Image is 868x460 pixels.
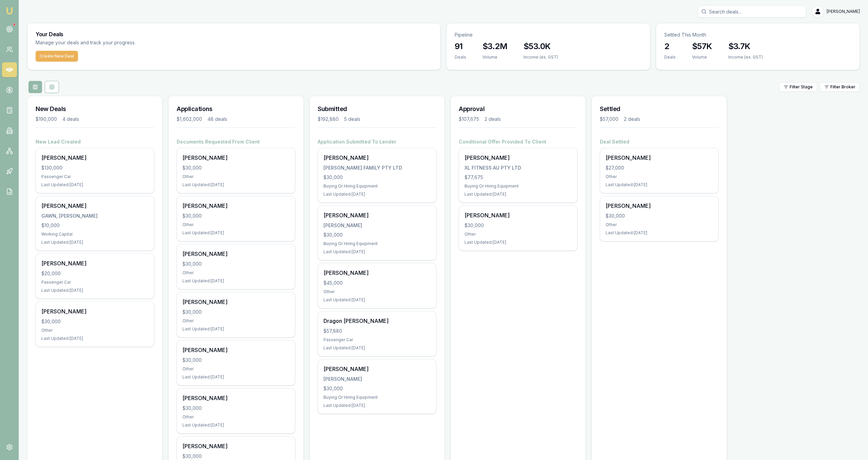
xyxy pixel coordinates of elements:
div: Deals [455,54,466,60]
h4: Deal Settled [600,138,718,145]
div: Other [606,222,713,227]
span: [PERSON_NAME] [827,9,860,14]
div: [PERSON_NAME] [323,365,431,373]
div: [PERSON_NAME] [182,154,290,162]
div: $30,000 [182,453,290,460]
p: Settled This Month [664,31,851,38]
div: Working Capital [41,232,149,237]
div: $30,000 [182,213,290,219]
div: [PERSON_NAME] [182,394,290,402]
div: Other [182,366,290,372]
div: Last Updated: [DATE] [41,182,149,188]
div: $30,000 [182,357,290,364]
div: Last Updated: [DATE] [606,230,713,236]
div: [PERSON_NAME] [182,298,290,306]
div: Income (ex. GST) [524,54,558,60]
span: Filter Stage [790,84,813,90]
div: $1,602,000 [177,116,202,123]
div: Other [41,328,149,333]
h4: Documents Requested From Client [177,138,295,145]
div: $192,880 [318,116,339,123]
div: GAWN, [PERSON_NAME] [41,213,149,219]
div: [PERSON_NAME] [465,154,572,162]
div: Income (ex. GST) [728,54,763,60]
div: $30,000 [182,165,290,171]
div: [PERSON_NAME] [323,211,431,219]
div: [PERSON_NAME] [41,202,149,210]
div: 48 deals [208,116,227,123]
div: Last Updated: [DATE] [465,240,572,245]
div: [PERSON_NAME] [182,202,290,210]
div: $10,000 [41,222,149,229]
h4: Conditional Offer Provided To Client [459,138,577,145]
div: Last Updated: [DATE] [41,240,149,245]
div: $130,000 [41,165,149,171]
h3: Submitted [318,104,436,114]
div: Last Updated: [DATE] [323,297,431,303]
h3: New Deals [36,104,154,114]
div: Other [182,414,290,420]
div: [PERSON_NAME] [323,222,431,229]
button: Filter Broker [820,82,860,92]
div: $190,000 [36,116,57,123]
div: XL FITNESS AU PTY LTD [465,165,572,171]
div: Other [465,232,572,237]
div: 4 deals [62,116,79,123]
h3: Settled [600,104,718,114]
div: $30,000 [323,385,431,392]
h3: Your Deals [36,31,432,37]
p: Manage your deals and track your progress. [36,39,209,47]
div: Last Updated: [DATE] [182,278,290,284]
div: $30,000 [323,232,431,238]
div: $30,000 [182,405,290,412]
div: Other [182,270,290,276]
div: Last Updated: [DATE] [323,403,431,408]
div: $77,675 [465,174,572,181]
input: Search deals [698,5,806,18]
div: Buying Or Hiring Equipment [323,395,431,400]
div: [PERSON_NAME] [323,269,431,277]
h3: $3.7K [728,41,763,52]
span: Filter Broker [830,84,855,90]
h3: $57K [692,41,712,52]
div: Last Updated: [DATE] [606,182,713,188]
div: Last Updated: [DATE] [323,192,431,197]
div: $57,000 [600,116,618,123]
div: Other [182,174,290,179]
div: [PERSON_NAME] [41,259,149,267]
div: [PERSON_NAME] [465,211,572,219]
div: $30,000 [465,222,572,229]
div: [PERSON_NAME] [182,442,290,450]
div: Last Updated: [DATE] [41,288,149,293]
div: Buying Or Hiring Equipment [323,241,431,246]
div: Buying Or Hiring Equipment [323,183,431,189]
div: Last Updated: [DATE] [182,182,290,188]
h3: 2 [664,41,676,52]
div: Other [182,318,290,324]
div: Volume [692,54,712,60]
h3: Approval [459,104,577,114]
div: Last Updated: [DATE] [323,345,431,351]
div: $30,000 [182,309,290,315]
div: $20,000 [41,270,149,277]
div: Deals [664,54,676,60]
div: Passenger Car [41,174,149,179]
img: emu-icon-u.png [5,7,14,15]
h3: 91 [455,41,466,52]
div: 2 deals [485,116,501,123]
div: Volume [482,54,507,60]
div: Last Updated: [DATE] [182,374,290,380]
div: Passenger Car [41,280,149,285]
a: Create New Deal [36,51,78,62]
div: Dragon [PERSON_NAME] [323,317,431,325]
div: Last Updated: [DATE] [182,230,290,236]
div: [PERSON_NAME] [606,154,713,162]
div: [PERSON_NAME] [41,307,149,315]
div: Other [182,222,290,227]
div: [PERSON_NAME] [606,202,713,210]
div: Other [606,174,713,179]
div: Last Updated: [DATE] [323,249,431,255]
div: Last Updated: [DATE] [182,422,290,428]
h4: Application Submitted To Lender [318,138,436,145]
button: Filter Stage [779,82,817,92]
